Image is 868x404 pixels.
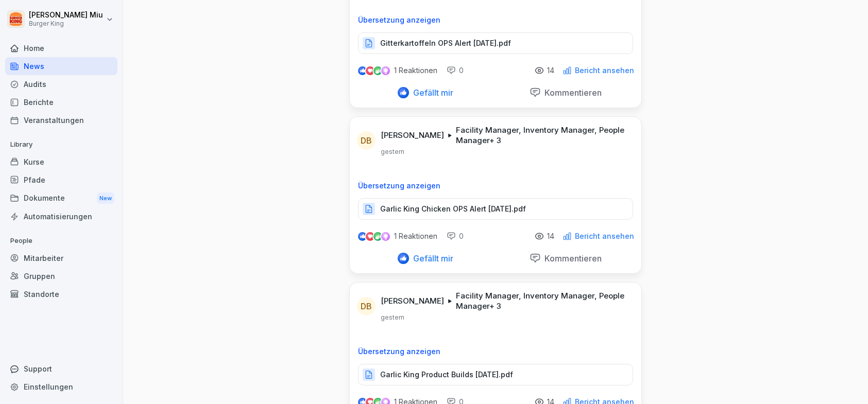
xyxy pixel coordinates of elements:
p: Gefällt mir [409,87,453,98]
a: Standorte [5,285,117,303]
p: [PERSON_NAME] [381,296,444,306]
div: Dokumente [5,189,117,208]
a: Gitterkartoffeln OPS Alert [DATE].pdf [358,41,633,51]
p: Garlic King Chicken OPS Alert [DATE].pdf [380,204,526,214]
p: Übersetzung anzeigen [358,182,633,190]
p: gestern [381,313,404,322]
p: Bericht ansehen [575,232,634,240]
a: Veranstaltungen [5,111,117,129]
img: celebrate [373,232,382,241]
p: 14 [547,232,554,240]
img: celebrate [373,66,382,75]
a: Einstellungen [5,378,117,396]
p: 1 Reaktionen [394,66,437,75]
p: Kommentieren [541,253,602,264]
a: Audits [5,75,117,93]
a: Automatisierungen [5,207,117,225]
div: DB [357,131,376,150]
div: Support [5,360,117,378]
a: Berichte [5,93,117,111]
a: Pfade [5,171,117,189]
p: Übersetzung anzeigen [358,16,633,24]
img: inspiring [381,66,390,75]
img: like [359,232,367,240]
p: Gefällt mir [409,253,453,264]
a: Mitarbeiter [5,249,117,267]
img: inspiring [381,232,390,241]
p: Library [5,136,117,153]
a: Garlic King Chicken OPS Alert [DATE].pdf [358,207,633,217]
a: DokumenteNew [5,189,117,208]
p: Übersetzung anzeigen [358,347,633,356]
p: 14 [547,66,554,75]
img: love [366,233,374,240]
img: love [366,67,374,75]
a: Kurse [5,153,117,171]
p: [PERSON_NAME] [381,130,444,140]
p: gestern [381,148,404,156]
div: 0 [447,65,464,76]
p: Facility Manager, Inventory Manager, People Manager + 3 [456,125,629,146]
p: [PERSON_NAME] Miu [29,11,103,20]
p: People [5,233,117,249]
a: News [5,57,117,75]
div: DB [357,297,376,315]
p: Kommentieren [541,87,602,98]
p: Burger King [29,20,103,27]
div: New [97,192,114,204]
a: Garlic King Product Builds [DATE].pdf [358,373,633,383]
p: Garlic King Product Builds [DATE].pdf [380,370,513,380]
p: 1 Reaktionen [394,232,437,240]
p: Bericht ansehen [575,66,634,75]
a: Home [5,39,117,57]
p: Gitterkartoffeln OPS Alert [DATE].pdf [380,38,511,48]
div: 0 [447,231,464,241]
p: Facility Manager, Inventory Manager, People Manager + 3 [456,291,629,311]
a: Gruppen [5,267,117,285]
img: like [359,66,367,75]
